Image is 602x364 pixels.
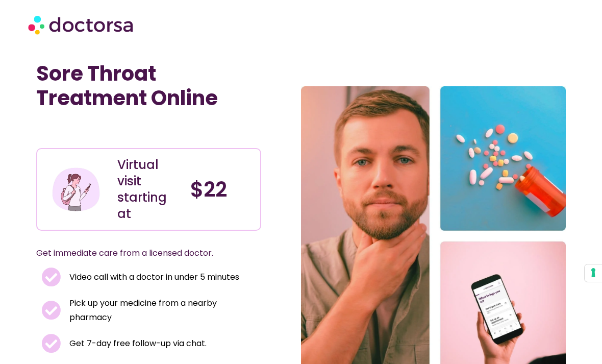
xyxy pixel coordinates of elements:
[36,61,261,110] h1: Sore Throat Treatment Online
[36,246,237,260] p: Get immediate care from a licensed doctor.
[67,296,256,325] span: Pick up your medicine from a nearby pharmacy
[67,336,207,351] span: Get 7-day free follow-up via chat.
[41,126,194,138] iframe: Customer reviews powered by Trustpilot
[67,270,239,284] span: Video call with a doctor in under 5 minutes
[190,177,253,202] h4: $22
[585,264,602,282] button: Your consent preferences for tracking technologies
[51,164,101,214] img: Illustration depicting a young woman in a casual outfit, engaged with her smartphone. She has a p...
[117,157,180,222] div: Virtual visit starting at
